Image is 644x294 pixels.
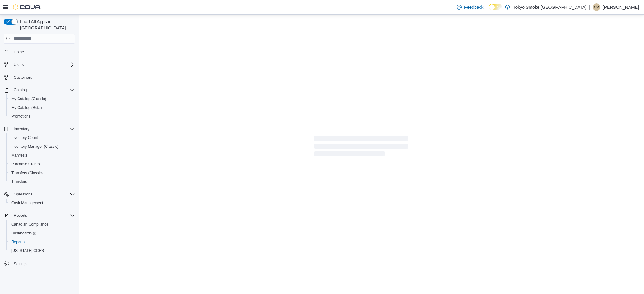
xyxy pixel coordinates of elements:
[11,200,43,206] span: Cash Management
[11,61,26,68] button: Users
[9,95,75,103] span: My Catalog (Classic)
[9,143,75,150] span: Inventory Manager (Classic)
[9,229,75,237] span: Dashboards
[6,168,77,177] button: Transfers (Classic)
[603,3,639,11] p: [PERSON_NAME]
[11,96,46,101] span: My Catalog (Classic)
[9,178,30,185] a: Transfers
[6,220,77,229] button: Canadian Compliance
[6,199,77,207] button: Cash Management
[9,152,30,159] a: Manifests
[14,213,27,218] span: Reports
[11,153,27,158] span: Manifests
[14,75,32,80] span: Customers
[1,60,77,69] button: Users
[9,104,44,111] a: My Catalog (Beta)
[9,113,33,120] a: Promotions
[9,199,46,207] a: Cash Management
[11,259,75,267] span: Settings
[9,247,75,254] span: Washington CCRS
[9,178,75,185] span: Transfers
[11,125,32,133] button: Inventory
[9,221,75,228] span: Canadian Compliance
[11,222,48,227] span: Canadian Compliance
[11,212,30,219] button: Reports
[1,125,77,133] button: Inventory
[14,62,24,67] span: Users
[14,50,24,55] span: Home
[589,3,590,11] p: |
[14,126,29,131] span: Inventory
[9,247,47,254] a: [US_STATE] CCRS
[6,160,77,168] button: Purchase Orders
[1,73,77,82] button: Customers
[9,104,75,111] span: My Catalog (Beta)
[6,133,77,142] button: Inventory Count
[11,86,75,94] span: Catalog
[14,192,32,197] span: Operations
[9,134,41,142] a: Inventory Count
[9,221,51,228] a: Canadian Compliance
[9,160,42,168] a: Purchase Orders
[18,19,75,31] span: Load All Apps in [GEOGRAPHIC_DATA]
[9,134,75,142] span: Inventory Count
[9,169,75,177] span: Transfers (Classic)
[6,103,77,112] button: My Catalog (Beta)
[11,48,26,56] a: Home
[6,94,77,103] button: My Catalog (Classic)
[6,229,77,238] a: Dashboards
[593,3,600,11] div: Chris Valenzuela
[11,86,29,94] button: Catalog
[1,190,77,199] button: Operations
[9,152,75,159] span: Manifests
[11,190,35,198] button: Operations
[9,160,75,168] span: Purchase Orders
[14,88,27,93] span: Catalog
[6,238,77,246] button: Reports
[513,3,587,11] p: Tokyo Smoke [GEOGRAPHIC_DATA]
[9,238,27,246] a: Reports
[1,86,77,94] button: Catalog
[11,114,31,119] span: Promotions
[11,239,25,244] span: Reports
[11,144,58,149] span: Inventory Manager (Classic)
[6,177,77,186] button: Transfers
[11,125,75,133] span: Inventory
[11,179,27,184] span: Transfers
[9,113,75,120] span: Promotions
[6,246,77,255] button: [US_STATE] CCRS
[489,4,502,10] input: Dark Mode
[11,105,42,110] span: My Catalog (Beta)
[11,231,36,236] span: Dashboards
[1,47,77,56] button: Home
[11,170,43,175] span: Transfers (Classic)
[314,137,408,158] span: Loading
[1,259,77,268] button: Settings
[464,4,483,10] span: Feedback
[11,260,30,268] a: Settings
[11,73,75,81] span: Customers
[11,248,44,253] span: [US_STATE] CCRS
[9,169,45,177] a: Transfers (Classic)
[9,238,75,246] span: Reports
[11,74,35,81] a: Customers
[13,4,41,10] img: Cova
[1,211,77,220] button: Reports
[6,142,77,151] button: Inventory Manager (Classic)
[9,143,61,150] a: Inventory Manager (Classic)
[4,45,75,285] nav: Complex example
[594,3,599,11] span: CV
[9,95,49,103] a: My Catalog (Classic)
[11,162,40,167] span: Purchase Orders
[9,199,75,207] span: Cash Management
[11,61,75,68] span: Users
[11,48,75,56] span: Home
[9,229,39,237] a: Dashboards
[454,1,486,13] a: Feedback
[11,212,75,219] span: Reports
[6,112,77,121] button: Promotions
[11,135,38,140] span: Inventory Count
[11,190,75,198] span: Operations
[14,261,27,266] span: Settings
